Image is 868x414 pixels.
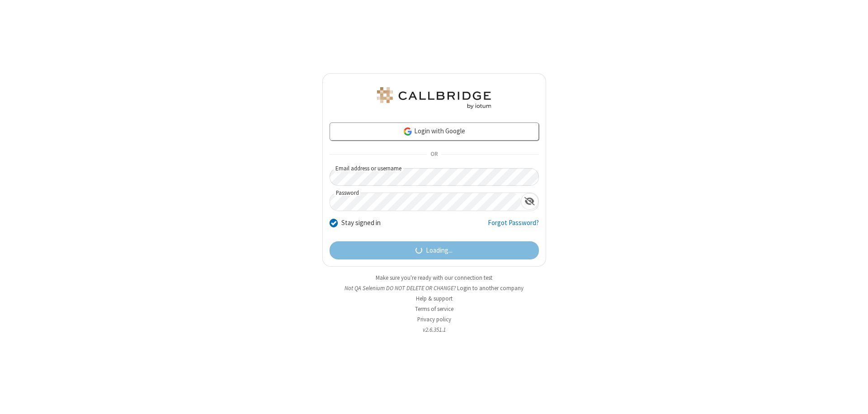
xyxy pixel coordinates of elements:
a: Terms of service [415,305,453,313]
input: Password [330,193,521,211]
label: Stay signed in [341,218,381,228]
a: Privacy policy [417,315,451,323]
img: google-icon.png [403,127,413,136]
input: Email address or username [330,168,539,186]
img: QA Selenium DO NOT DELETE OR CHANGE [375,87,493,109]
li: v2.6.351.1 [322,325,546,334]
a: Forgot Password? [488,218,539,235]
a: Help & support [416,295,453,302]
button: Login to another company [457,284,524,292]
span: OR [427,148,441,161]
li: Not QA Selenium DO NOT DELETE OR CHANGE? [322,284,546,292]
div: Show password [521,193,538,210]
button: Loading... [330,241,539,259]
span: Loading... [426,245,453,256]
a: Make sure you're ready with our connection test [376,274,492,282]
a: Login with Google [330,122,539,141]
